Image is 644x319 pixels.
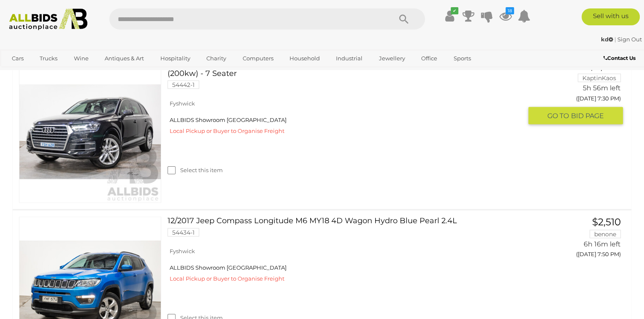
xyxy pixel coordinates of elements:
[174,217,522,243] a: 12/2017 Jeep Compass Longitude M6 MY18 4D Wagon Hydro Blue Pearl 2.4L 54434-1
[528,107,623,124] button: GO TOBID PAGE
[451,7,458,14] i: ✔
[448,51,476,65] a: Sports
[582,8,640,25] a: Sell with us
[603,54,638,63] a: Contact Us
[201,51,232,65] a: Charity
[571,111,604,120] span: BID PAGE
[535,61,623,126] a: $9,030 KaptinKaos 5h 56m left ([DATE] 7:30 PM) GO TOBID PAGE
[330,51,368,65] a: Industrial
[416,51,443,65] a: Office
[34,51,63,65] a: Trucks
[601,36,613,43] strong: kd
[168,166,223,174] label: Select this item
[617,36,642,43] a: Sign Out
[614,36,616,43] span: |
[373,51,411,65] a: Jewellery
[601,36,614,43] a: kd
[535,217,623,262] a: $2,510 benone 6h 16m left ([DATE] 7:50 PM)
[603,55,636,61] b: Contact Us
[155,51,196,65] a: Hospitality
[6,51,29,65] a: Cars
[99,51,149,65] a: Antiques & Art
[284,51,325,65] a: Household
[6,65,77,79] a: [GEOGRAPHIC_DATA]
[237,51,279,65] a: Computers
[383,8,425,30] button: Search
[444,8,456,24] a: ✔
[5,8,92,30] img: Allbids.com.au
[174,61,522,96] a: 06/2016 Audi Q7 TDI Quattro (AWD) 4M 4d Wagon Orca Black Metallic Turbo Diesel V6 3.0L (200kw) - ...
[68,51,94,65] a: Wine
[506,7,514,14] i: 18
[547,111,571,120] span: GO TO
[499,8,512,24] a: 18
[592,216,621,228] span: $2,510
